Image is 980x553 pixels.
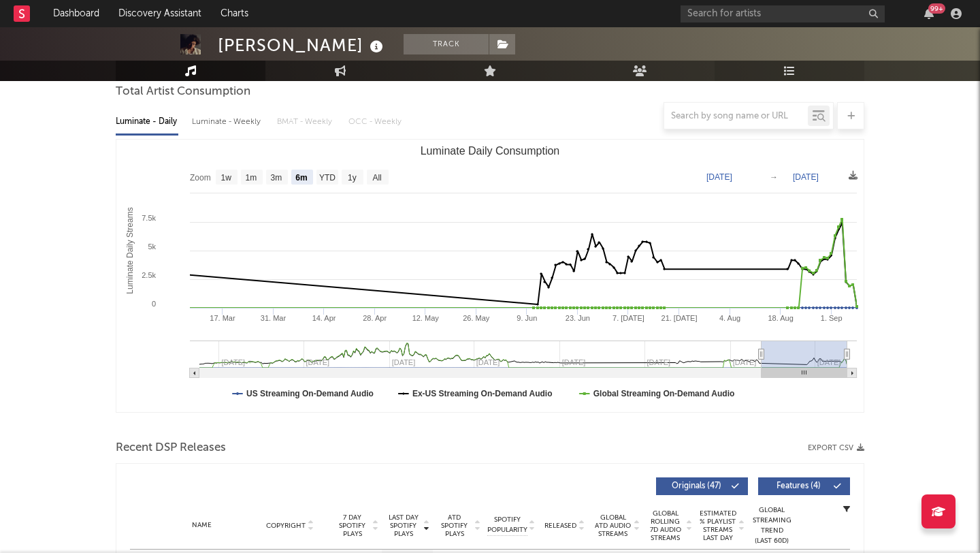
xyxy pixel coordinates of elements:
text: 7.5k [142,214,156,222]
text: 7. [DATE] [612,314,644,322]
text: 23. Jun [566,314,590,322]
text: [DATE] [706,172,732,182]
button: Track [404,34,489,54]
text: → [770,172,778,182]
input: Search by song name or URL [664,111,808,122]
text: [DATE] [793,172,819,182]
div: [PERSON_NAME] [218,34,387,57]
text: Ex-US Streaming On-Demand Audio [412,389,553,398]
text: YTD [319,173,336,183]
text: 3m [271,173,282,183]
text: 2.5k [142,271,156,279]
svg: Luminate Daily Consumption [116,140,864,412]
text: Zoom [190,173,211,183]
text: 1w [221,173,232,183]
input: Search for artists [681,5,885,22]
text: Luminate Daily Consumption [421,145,560,157]
text: 1. Sep [821,314,843,322]
text: US Streaming On-Demand Audio [246,389,374,398]
text: 1y [348,173,357,183]
text: 18. Aug [768,314,793,322]
text: All [372,173,381,183]
text: 0 [152,300,156,308]
text: 21. [DATE] [661,314,698,322]
button: Export CSV [808,444,864,452]
button: Features(4) [758,477,850,495]
div: Name [157,520,246,531]
text: 14. Apr [312,314,336,322]
text: 28. Apr [363,314,387,322]
span: Last Day Spotify Plays [385,513,421,538]
text: 6m [295,173,307,183]
button: 99+ [924,8,934,19]
text: Global Streaming On-Demand Audio [593,389,735,398]
span: Copyright [266,522,306,530]
span: Estimated % Playlist Streams Last Day [699,509,736,542]
button: Originals(47) [656,477,748,495]
text: 5k [148,242,156,251]
span: Features ( 4 ) [767,482,830,490]
span: ATD Spotify Plays [436,513,472,538]
text: 4. Aug [719,314,740,322]
span: Spotify Popularity [487,515,527,535]
div: Global Streaming Trend (Last 60D) [751,505,792,546]
span: Total Artist Consumption [116,84,250,100]
text: 17. Mar [210,314,235,322]
span: Recent DSP Releases [116,440,226,456]
text: 1m [246,173,257,183]
text: 31. Mar [261,314,287,322]
div: 99 + [928,3,945,14]
span: Global Rolling 7D Audio Streams [647,509,684,542]
text: Luminate Daily Streams [125,207,135,294]
text: 12. May [412,314,440,322]
span: Released [544,522,576,530]
text: 26. May [463,314,490,322]
span: Global ATD Audio Streams [594,513,632,538]
span: 7 Day Spotify Plays [334,513,370,538]
text: 9. Jun [517,314,537,322]
span: Originals ( 47 ) [665,482,728,490]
